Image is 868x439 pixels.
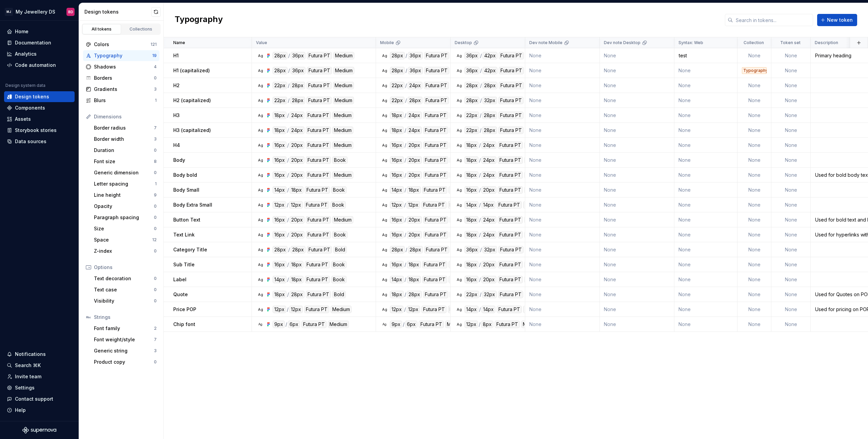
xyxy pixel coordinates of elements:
[465,112,479,119] div: 22px
[173,67,210,74] p: H1 (capitalized)
[4,60,75,71] a: Code automation
[382,202,387,208] div: Ag
[258,142,263,148] div: Ag
[817,14,857,26] button: New token
[94,192,154,198] div: Line height
[94,158,154,165] div: Font size
[91,234,159,245] a: Space12
[83,61,159,72] a: Shadows4
[600,108,674,123] td: None
[155,181,157,187] div: 1
[771,78,811,93] td: None
[382,307,387,312] div: Ag
[382,113,387,118] div: Ag
[307,97,332,104] div: Futura PT
[498,112,524,119] div: Futura PT
[780,40,801,45] p: Token set
[333,67,354,74] div: Medium
[258,322,263,327] div: Ag
[674,123,737,138] td: None
[91,284,159,295] a: Text case0
[258,187,263,193] div: Ag
[4,136,75,147] a: Data sources
[407,112,422,119] div: 24px
[480,97,482,104] div: /
[154,359,157,365] div: 0
[4,114,75,125] a: Assets
[456,83,462,88] div: Ag
[306,127,331,134] div: Futura PT
[94,113,157,120] div: Dimensions
[94,286,154,293] div: Text case
[456,142,462,148] div: Ag
[390,82,405,89] div: 22px
[382,68,387,73] div: Ag
[499,52,524,59] div: Futura PT
[737,93,771,108] td: None
[94,180,155,187] div: Letter spacing
[273,67,288,74] div: 28px
[465,67,479,74] div: 36px
[480,112,481,119] div: /
[15,351,46,358] div: Notifications
[273,127,287,134] div: 18px
[827,17,853,23] span: New token
[290,112,304,119] div: 24px
[94,169,154,176] div: Generic dimension
[15,362,41,369] div: Search ⌘K
[4,371,75,382] a: Invite team
[465,52,479,59] div: 36px
[332,127,353,134] div: Medium
[154,87,157,92] div: 3
[455,40,472,45] p: Desktop
[771,48,811,63] td: None
[424,52,449,59] div: Futura PT
[258,83,263,88] div: Ag
[15,62,56,69] div: Code automation
[15,93,49,100] div: Design tokens
[94,41,151,48] div: Colors
[15,396,53,402] div: Contact support
[456,98,462,103] div: Ag
[94,86,154,93] div: Gradients
[15,384,35,391] div: Settings
[674,63,737,78] td: None
[91,156,159,167] a: Font size8
[482,52,497,59] div: 42px
[465,127,479,134] div: 22px
[382,157,387,163] div: Ag
[382,172,387,178] div: Ag
[1,4,77,19] button: MJMy Jewellery DSBD
[154,192,157,198] div: 9
[306,112,331,119] div: Futura PT
[525,108,600,123] td: None
[380,40,394,45] p: Mobile
[405,127,406,134] div: /
[94,147,154,154] div: Duration
[678,40,703,45] p: Syntax: Web
[674,93,737,108] td: None
[307,52,332,59] div: Futura PT
[600,93,674,108] td: None
[382,277,387,282] div: Ag
[91,201,159,212] a: Opacity0
[465,97,479,104] div: 28px
[15,28,28,35] div: Home
[94,125,154,131] div: Border radius
[290,82,305,89] div: 28px
[258,247,263,252] div: Ag
[154,125,157,131] div: 7
[151,42,157,47] div: 121
[154,136,157,142] div: 3
[771,93,811,108] td: None
[154,276,157,281] div: 0
[771,63,811,78] td: None
[465,82,479,89] div: 28px
[456,247,462,252] div: Ag
[94,298,154,304] div: Visibility
[737,78,771,93] td: None
[307,67,332,74] div: Futura PT
[273,82,287,89] div: 22px
[456,128,462,133] div: Ag
[4,26,75,37] a: Home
